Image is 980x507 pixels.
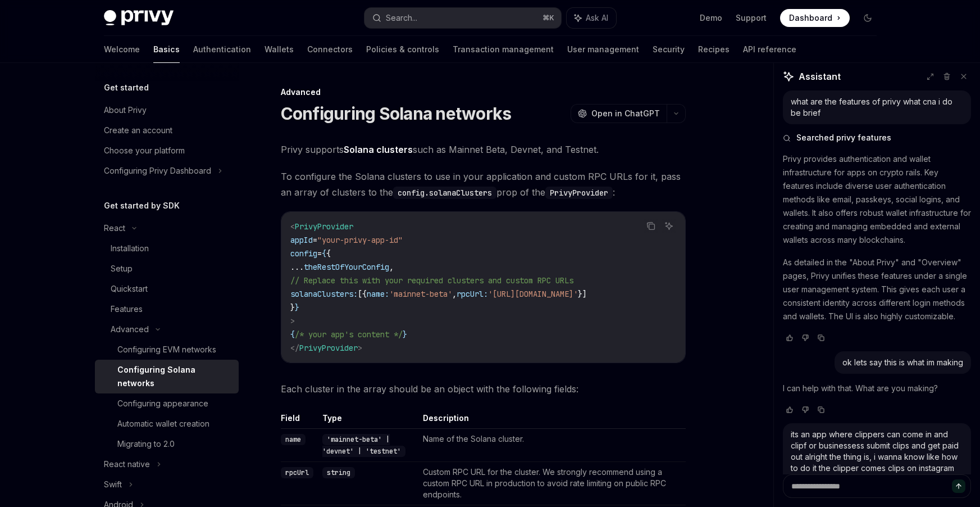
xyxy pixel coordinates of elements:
[418,462,686,505] td: Custom RPC URL for the cluster. We strongly recommend using a custom RPC URL in production to avo...
[193,36,251,63] a: Authentication
[95,414,239,434] a: Automatic wallet creation
[104,10,174,26] img: dark logo
[783,382,971,395] p: I can help with that. What are you making?
[389,289,452,299] span: 'mainnet-beta'
[322,467,355,478] code: string
[290,235,313,245] span: appId
[95,120,239,141] a: Create an account
[322,434,405,457] code: 'mainnet-beta' | 'devnet' | 'testnet'
[780,9,850,27] a: Dashboard
[393,187,496,199] code: config.solanaClusters
[743,36,796,63] a: API reference
[317,235,403,245] span: "your-privy-app-id"
[789,12,832,24] span: Dashboard
[453,36,554,63] a: Transaction management
[290,316,295,326] span: >
[318,413,418,429] th: Type
[290,302,295,313] span: }
[653,36,685,63] a: Security
[299,343,358,353] span: PrivyProvider
[281,142,686,157] span: Privy supports such as Mainnet Beta, Devnet, and Testnet.
[290,221,295,232] span: <
[104,144,185,157] div: Choose your platform
[488,289,578,299] span: '[URL][DOMAIN_NAME]'
[111,282,148,296] div: Quickstart
[104,221,125,235] div: React
[313,235,317,245] span: =
[117,417,209,431] div: Automatic wallet creation
[783,152,971,247] p: Privy provides authentication and wallet infrastructure for apps on crypto rails. Key features in...
[418,429,686,462] td: Name of the Solana cluster.
[95,434,239,454] a: Migrating to 2.0
[104,199,180,212] h5: Get started by SDK
[304,262,389,272] span: theRestOfYourConfig
[290,248,317,259] span: config
[322,248,326,259] span: {
[104,164,211,178] div: Configuring Privy Dashboard
[295,221,353,232] span: PrivyProvider
[104,458,150,471] div: React native
[366,36,439,63] a: Policies & controls
[290,329,295,339] span: {
[95,360,239,393] a: Configuring Solana networks
[567,36,639,63] a: User management
[95,339,239,360] a: Configuring EVM networks
[104,81,149,94] h5: Get started
[111,262,133,275] div: Setup
[545,187,613,199] code: PrivyProvider
[290,289,358,299] span: solanaClusters:
[265,36,294,63] a: Wallets
[700,12,722,24] a: Demo
[104,478,122,491] div: Swift
[586,12,608,24] span: Ask AI
[799,70,841,83] span: Assistant
[111,323,149,336] div: Advanced
[457,289,488,299] span: rpcUrl:
[344,144,413,156] a: Solana clusters
[591,108,660,119] span: Open in ChatGPT
[662,219,676,233] button: Ask AI
[281,413,318,429] th: Field
[295,302,299,313] span: }
[95,393,239,414] a: Configuring appearance
[403,329,407,339] span: }
[95,141,239,161] a: Choose your platform
[95,299,239,319] a: Features
[783,256,971,323] p: As detailed in the "About Privy" and "Overview" pages, Privy unifies these features under a singl...
[736,12,767,24] a: Support
[95,279,239,299] a: Quickstart
[644,219,658,233] button: Copy the contents from the code block
[281,434,306,445] code: name
[290,262,304,272] span: ...
[386,11,417,25] div: Search...
[859,9,877,27] button: Toggle dark mode
[418,413,686,429] th: Description
[783,132,971,143] button: Searched privy features
[567,8,616,28] button: Ask AI
[307,36,353,63] a: Connectors
[952,479,965,493] button: Send message
[281,381,686,397] span: Each cluster in the array should be an object with the following fields:
[281,87,686,98] div: Advanced
[367,289,389,299] span: name:
[317,248,322,259] span: =
[111,302,143,316] div: Features
[111,242,149,255] div: Installation
[281,467,313,478] code: rpcUrl
[578,289,587,299] span: }]
[842,357,963,368] div: ok lets say this is what im making
[104,124,172,137] div: Create an account
[117,343,216,356] div: Configuring EVM networks
[791,96,963,119] div: what are the features of privy what cna i do be brief
[358,343,362,353] span: >
[117,397,208,410] div: Configuring appearance
[389,262,394,272] span: ,
[452,289,457,299] span: ,
[796,132,891,143] span: Searched privy features
[281,103,512,124] h1: Configuring Solana networks
[358,289,367,299] span: [{
[281,169,686,200] span: To configure the Solana clusters to use in your application and custom RPC URLs for it, pass an a...
[117,437,175,451] div: Migrating to 2.0
[364,8,561,28] button: Search...⌘K
[571,104,667,123] button: Open in ChatGPT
